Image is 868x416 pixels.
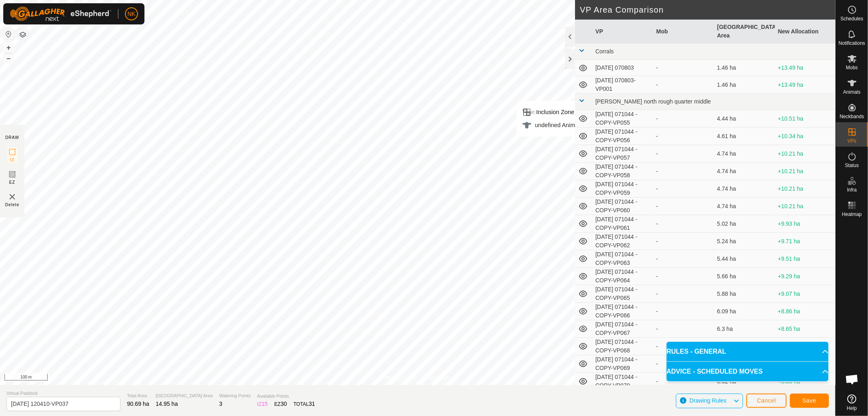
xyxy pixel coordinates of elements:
[847,187,857,192] span: Infra
[836,391,868,414] a: Help
[592,163,653,180] td: [DATE] 071044 - COPY-VP058
[842,212,862,217] span: Heatmap
[592,180,653,198] td: [DATE] 071044 - COPY-VP059
[257,393,315,400] span: Available Points
[775,268,835,285] td: +9.29 ha
[714,180,774,198] td: 4.74 ha
[10,7,112,21] img: Gallagher Logo
[775,76,835,94] td: +13.49 ha
[592,355,653,373] td: [DATE] 071044 - COPY-VP069
[9,179,15,185] span: EZ
[5,134,19,141] div: DRAW
[757,397,776,404] span: Cancel
[10,157,15,163] span: IZ
[775,285,835,303] td: +9.07 ha
[714,145,774,163] td: 4.74 ha
[219,401,223,407] span: 3
[656,150,711,158] div: -
[656,255,711,263] div: -
[714,338,774,355] td: 6.07 ha
[18,30,28,40] button: Map Layers
[714,198,774,215] td: 4.74 ha
[714,250,774,268] td: 5.44 ha
[840,16,863,21] span: Schedules
[127,392,149,399] span: Total Area
[656,272,711,281] div: -
[656,220,711,228] div: -
[219,392,251,399] span: Watering Points
[281,401,287,407] span: 30
[592,215,653,233] td: [DATE] 071044 - COPY-VP061
[714,110,774,128] td: 4.44 ha
[4,29,13,39] button: Reset Map
[592,285,653,303] td: [DATE] 071044 - COPY-VP065
[309,401,315,407] span: 31
[592,128,653,145] td: [DATE] 071044 - COPY-VP056
[847,406,857,411] span: Help
[262,401,268,407] span: 15
[656,325,711,333] div: -
[714,268,774,285] td: 5.66 ha
[775,198,835,215] td: +10.21 ha
[127,401,149,407] span: 90.69 ha
[689,397,726,404] span: Drawing Rules
[775,233,835,250] td: +9.71 ha
[714,163,774,180] td: 4.74 ha
[667,342,829,361] p-accordion-header: RULES - GENERAL
[714,60,774,76] td: 1.46 ha
[156,392,213,399] span: [GEOGRAPHIC_DATA] Area
[522,108,580,117] div: Inclusion Zone
[846,65,858,70] span: Mobs
[667,362,829,381] p-accordion-header: ADVICE - SCHEDULED MOVES
[426,374,450,382] a: Contact Us
[4,53,13,63] button: –
[293,400,315,408] div: TOTAL
[775,60,835,76] td: +13.49 ha
[845,163,859,168] span: Status
[522,121,580,130] div: undefined Animal
[656,132,711,141] div: -
[656,307,711,316] div: -
[592,110,653,128] td: [DATE] 071044 - COPY-VP055
[580,5,835,15] h2: VP Area Comparison
[714,303,774,320] td: 6.09 ha
[790,394,829,408] button: Save
[385,374,416,382] a: Privacy Policy
[592,20,653,44] th: VP
[592,76,653,94] td: [DATE] 070803-VP001
[775,250,835,268] td: +9.51 ha
[775,128,835,145] td: +10.34 ha
[257,400,268,408] div: IZ
[714,20,774,44] th: [GEOGRAPHIC_DATA] Area
[656,167,711,176] div: -
[656,64,711,72] div: -
[714,76,774,94] td: 1.46 ha
[775,163,835,180] td: +10.21 ha
[714,215,774,233] td: 5.02 ha
[775,20,835,44] th: New Allocation
[775,320,835,338] td: +8.65 ha
[656,81,711,89] div: -
[714,233,774,250] td: 5.24 ha
[656,202,711,211] div: -
[592,320,653,338] td: [DATE] 071044 - COPY-VP067
[840,367,864,392] div: Open chat
[592,268,653,285] td: [DATE] 071044 - COPY-VP064
[592,233,653,250] td: [DATE] 071044 - COPY-VP062
[667,347,726,357] span: RULES - GENERAL
[656,377,711,386] div: -
[656,185,711,193] div: -
[714,285,774,303] td: 5.88 ha
[775,338,835,355] td: +8.88 ha
[656,114,711,123] div: -
[656,290,711,298] div: -
[775,145,835,163] td: +10.21 ha
[156,401,178,407] span: 14.95 ha
[592,198,653,215] td: [DATE] 071044 - COPY-VP060
[775,110,835,128] td: +10.51 ha
[839,41,865,46] span: Notifications
[595,98,711,105] span: [PERSON_NAME] north rough quarter middle
[592,250,653,268] td: [DATE] 071044 - COPY-VP063
[656,237,711,246] div: -
[595,48,614,55] span: Corrals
